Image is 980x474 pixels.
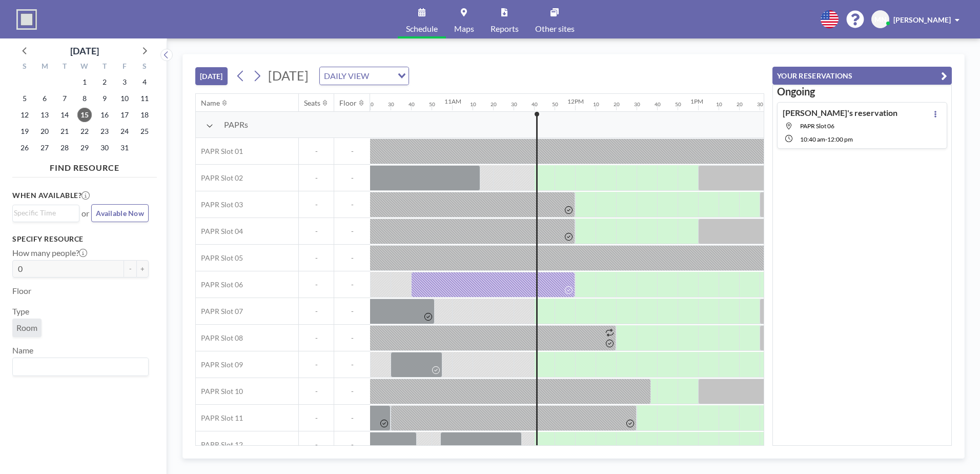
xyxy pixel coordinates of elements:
div: 10 [716,101,722,108]
div: 30 [634,101,640,108]
span: PAPR Slot 05 [196,253,243,263]
span: Saturday, October 11, 2025 [137,91,152,106]
div: Name [201,98,220,108]
div: T [94,61,114,74]
div: W [75,61,95,74]
div: F [114,61,134,74]
label: How many people? [12,248,87,258]
span: PAPR Slot 03 [196,200,243,209]
span: Monday, October 13, 2025 [37,108,52,122]
div: Search for option [13,205,79,221]
div: 50 [552,101,558,108]
div: 40 [409,101,415,108]
span: - [299,147,334,156]
span: PAPR Slot 09 [196,360,243,369]
div: 30 [757,101,763,108]
span: - [334,173,370,183]
span: Friday, October 24, 2025 [117,124,132,139]
div: T [55,61,75,74]
span: PAPR Slot 10 [196,387,243,396]
span: - [299,200,334,209]
span: PAPRs [224,120,248,130]
div: 20 [614,101,620,108]
button: [DATE] [195,67,228,85]
span: - [334,360,370,369]
span: [DATE] [268,68,309,83]
span: Tuesday, October 28, 2025 [57,141,72,155]
span: Thursday, October 16, 2025 [97,108,112,122]
span: DAILY VIEW [322,69,371,83]
div: Floor [339,98,357,108]
span: Sunday, October 19, 2025 [17,124,32,139]
div: 40 [655,101,661,108]
span: Friday, October 31, 2025 [117,141,132,155]
span: or [81,208,89,219]
span: Sunday, October 26, 2025 [17,141,32,155]
span: Friday, October 17, 2025 [117,108,132,122]
span: PAPR Slot 12 [196,440,243,449]
span: Wednesday, October 29, 2025 [77,141,92,155]
span: - [299,307,334,316]
span: - [334,307,370,316]
span: - [299,227,334,236]
div: S [134,61,154,74]
span: Sunday, October 5, 2025 [17,91,32,106]
span: Thursday, October 30, 2025 [97,141,112,155]
span: - [299,440,334,449]
input: Search for option [14,360,142,373]
span: Sunday, October 12, 2025 [17,108,32,122]
span: Wednesday, October 15, 2025 [77,108,92,122]
span: Tuesday, October 7, 2025 [57,91,72,106]
span: - [299,280,334,289]
span: - [334,413,370,423]
h3: Specify resource [12,234,149,244]
span: Maps [454,25,474,33]
div: 11AM [444,97,461,105]
h4: FIND RESOURCE [12,159,157,173]
span: PAPR Slot 08 [196,333,243,343]
div: 1PM [690,97,703,105]
span: PAPR Slot 01 [196,147,243,156]
span: Room [16,323,37,332]
span: MN [874,15,887,24]
span: Thursday, October 9, 2025 [97,91,112,106]
span: Tuesday, October 21, 2025 [57,124,72,139]
span: - [299,413,334,423]
span: [PERSON_NAME] [893,15,951,24]
label: Name [12,345,33,355]
div: 12PM [567,97,584,105]
span: Monday, October 20, 2025 [37,124,52,139]
span: - [334,333,370,343]
div: 20 [491,101,497,108]
div: 10 [470,101,476,108]
span: - [334,147,370,156]
div: 10 [593,101,599,108]
span: Other sites [535,25,575,33]
label: Floor [12,286,31,296]
span: - [299,360,334,369]
span: Monday, October 27, 2025 [37,141,52,155]
span: Thursday, October 23, 2025 [97,124,112,139]
span: - [334,387,370,396]
span: - [334,440,370,449]
span: Thursday, October 2, 2025 [97,75,112,89]
span: Friday, October 3, 2025 [117,75,132,89]
span: - [299,253,334,263]
span: - [334,253,370,263]
span: - [825,135,827,143]
h3: Ongoing [777,85,947,98]
span: PAPR Slot 07 [196,307,243,316]
span: - [299,173,334,183]
div: 40 [532,101,538,108]
input: Search for option [372,69,392,83]
div: Seats [304,98,320,108]
div: [DATE] [70,44,99,58]
span: Wednesday, October 8, 2025 [77,91,92,106]
div: 20 [367,101,374,108]
span: Tuesday, October 14, 2025 [57,108,72,122]
div: 50 [429,101,435,108]
span: - [334,280,370,289]
span: - [334,227,370,236]
label: Type [12,306,29,317]
span: Monday, October 6, 2025 [37,91,52,106]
